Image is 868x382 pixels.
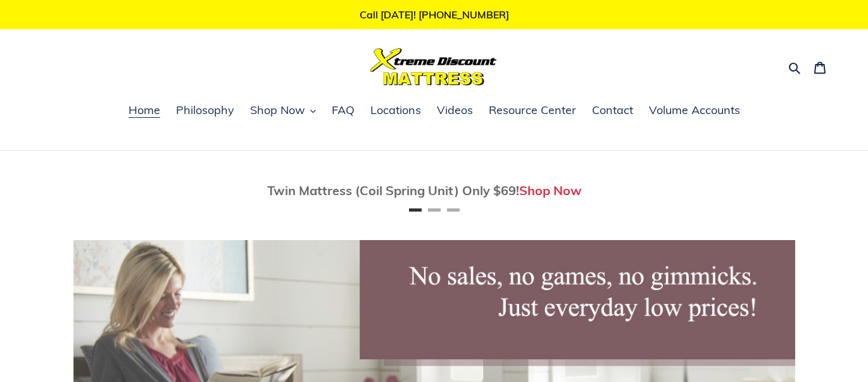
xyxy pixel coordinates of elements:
[437,103,473,118] span: Videos
[267,182,519,198] span: Twin Mattress (Coil Spring Unit) Only $69!
[122,101,167,120] a: Home
[592,103,633,118] span: Contact
[428,208,441,212] button: Page 2
[586,101,639,120] a: Contact
[447,208,460,212] button: Page 3
[129,103,160,118] span: Home
[431,101,479,120] a: Videos
[325,101,361,120] a: FAQ
[332,103,355,118] span: FAQ
[489,103,576,118] span: Resource Center
[176,103,234,118] span: Philosophy
[364,101,427,120] a: Locations
[170,101,241,120] a: Philosophy
[250,103,305,118] span: Shop Now
[409,208,422,212] button: Page 1
[649,103,740,118] span: Volume Accounts
[370,48,497,86] img: Xtreme Discount Mattress
[482,101,582,120] a: Resource Center
[370,103,421,118] span: Locations
[244,101,322,120] button: Shop Now
[643,101,746,120] a: Volume Accounts
[519,182,582,198] a: Shop Now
